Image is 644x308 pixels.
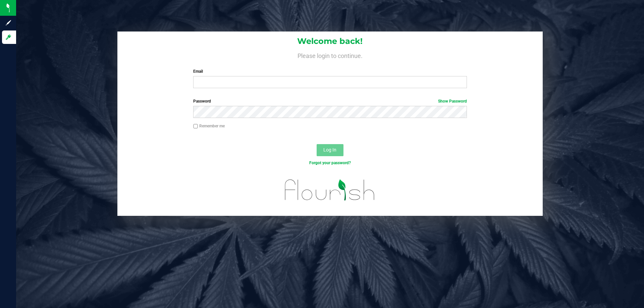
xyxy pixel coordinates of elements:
[193,124,198,129] input: Remember me
[193,68,467,74] label: Email
[309,161,351,165] a: Forgot your password?
[438,99,467,104] a: Show Password
[317,144,343,156] button: Log In
[323,147,336,152] span: Log In
[5,19,12,26] inline-svg: Sign up
[5,34,12,41] inline-svg: Log in
[117,37,543,46] h1: Welcome back!
[193,123,225,129] label: Remember me
[193,99,211,104] span: Password
[117,51,543,59] h4: Please login to continue.
[277,173,383,207] img: flourish_logo.svg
